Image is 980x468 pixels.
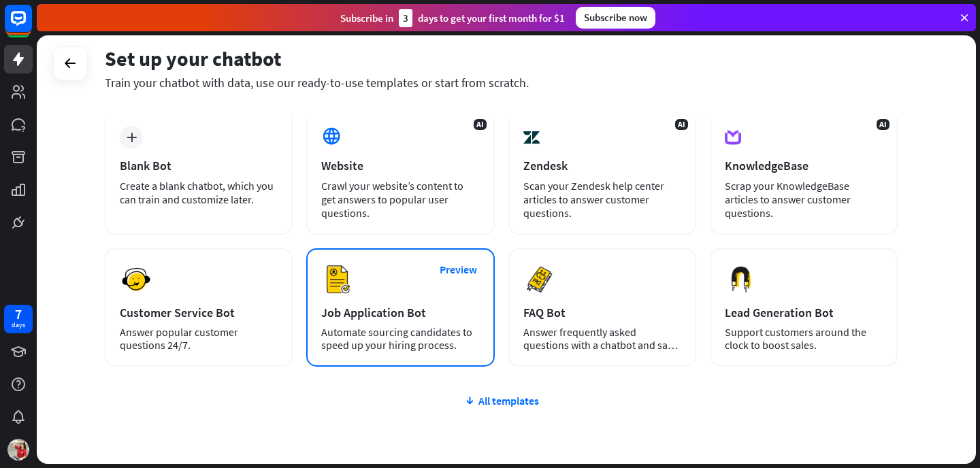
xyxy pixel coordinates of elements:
div: 3 [399,9,412,27]
div: Lead Generation Bot [725,305,883,320]
div: days [12,320,25,330]
div: Customer Service Bot [120,305,278,320]
div: KnowledgeBase [725,158,883,173]
button: Preview [431,257,486,282]
div: Scan your Zendesk help center articles to answer customer questions. [523,179,681,220]
div: Scrap your KnowledgeBase articles to answer customer questions. [725,179,883,220]
div: Zendesk [523,158,681,173]
div: Subscribe in days to get your first month for $1 [340,9,565,27]
div: Create a blank chatbot, which you can train and customize later. [120,179,278,206]
div: 7 [15,308,22,320]
div: FAQ Bot [523,305,681,320]
div: Subscribe now [576,7,655,29]
div: Crawl your website’s content to get answers to popular user questions. [321,179,479,220]
span: AI [474,119,487,130]
button: Open LiveChat chat widget [11,5,52,46]
div: Website [321,158,479,173]
div: Automate sourcing candidates to speed up your hiring process. [321,326,479,352]
span: AI [675,119,688,130]
a: 7 days [4,305,33,333]
div: Set up your chatbot [105,46,898,71]
div: Support customers around the clock to boost sales. [725,326,883,352]
i: plus [127,133,137,142]
div: Blank Bot [120,158,278,173]
div: All templates [105,394,898,407]
div: Answer frequently asked questions with a chatbot and save your time. [523,326,681,352]
div: Train your chatbot with data, use our ready-to-use templates or start from scratch. [105,75,898,90]
div: Answer popular customer questions 24/7. [120,326,278,352]
div: Job Application Bot [321,305,479,320]
span: AI [877,119,889,130]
